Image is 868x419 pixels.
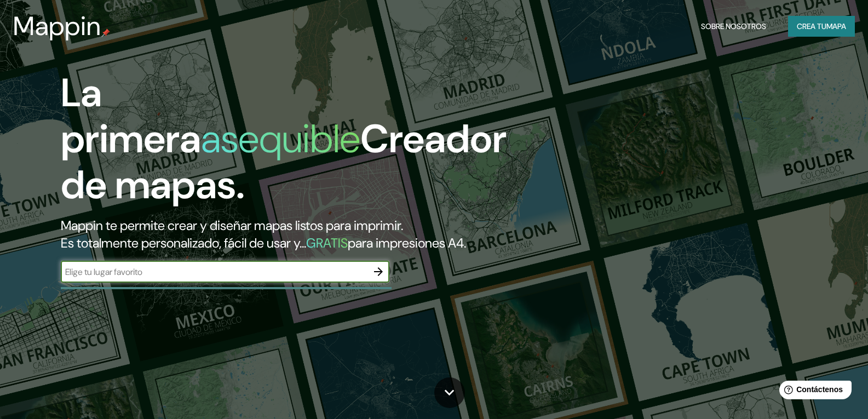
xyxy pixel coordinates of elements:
[771,376,856,407] iframe: Lanzador de widgets de ayuda
[697,16,771,37] button: Sobre nosotros
[13,9,101,43] font: Mappin
[788,16,855,37] button: Crea tumapa
[348,234,466,251] font: para impresiones A4.
[61,266,367,278] input: Elige tu lugar favorito
[61,234,306,251] font: Es totalmente personalizado, fácil de usar y...
[306,234,348,251] font: GRATIS
[61,67,201,164] font: La primera
[101,28,110,37] img: pin de mapeo
[797,21,826,31] font: Crea tu
[826,21,846,31] font: mapa
[61,113,507,210] font: Creador de mapas.
[701,21,766,31] font: Sobre nosotros
[201,113,360,164] font: asequible
[61,217,403,234] font: Mappin te permite crear y diseñar mapas listos para imprimir.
